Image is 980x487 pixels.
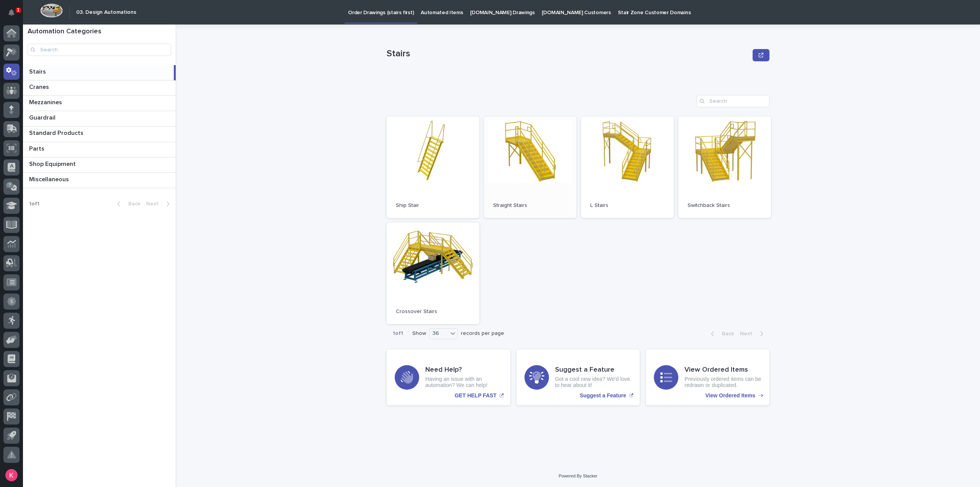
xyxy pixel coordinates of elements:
[493,202,567,209] p: Straight Stairs
[425,376,502,389] p: Having an issue with an automation? We can help!
[396,202,470,209] p: Ship Stair
[581,116,674,218] a: L Stairs
[555,366,632,374] h3: Suggest a Feature
[29,174,70,183] p: Miscellaneous
[461,330,504,337] p: records per page
[23,195,46,213] p: 1 of 1
[425,366,502,374] h3: Need Help?
[688,202,762,209] p: Switchback Stairs
[23,126,176,142] a: Standard ProductsStandard Products
[17,7,20,13] p: 1
[29,128,85,137] p: Standard Products
[29,82,51,91] p: Cranes
[737,330,769,337] button: Next
[111,200,143,207] button: Back
[3,467,20,483] button: users-avatar
[387,223,479,324] a: Crossover Stairs
[387,116,479,218] a: Ship Stair
[590,202,665,209] p: L Stairs
[387,324,409,343] p: 1 of 1
[705,330,737,337] button: Back
[455,392,497,399] p: GET HELP FAST
[516,349,640,405] a: Suggest a Feature
[559,474,597,478] a: Powered By Stacker
[678,116,771,218] a: Switchback Stairs
[40,3,63,18] img: Workspace Logo
[646,349,769,405] a: View Ordered Items
[124,201,140,207] span: Back
[10,9,20,21] div: Notifications1
[3,5,20,21] button: Notifications
[23,173,176,188] a: MiscellaneousMiscellaneous
[28,28,171,36] h1: Automation Categories
[580,392,626,399] p: Suggest a Feature
[29,113,57,121] p: Guardrail
[23,65,176,80] a: StairsStairs
[29,97,64,106] p: Mezzanines
[387,48,750,59] p: Stairs
[28,44,171,56] input: Search
[684,376,761,389] p: Previously ordered items can be redrawn or duplicated.
[396,308,470,315] p: Crossover Stairs
[717,331,734,336] span: Back
[76,9,136,16] h2: 03. Design Automations
[684,366,761,374] h3: View Ordered Items
[484,116,577,218] a: Straight Stairs
[143,200,176,207] button: Next
[146,201,163,207] span: Next
[23,111,176,126] a: GuardrailGuardrail
[23,80,176,96] a: CranesCranes
[23,157,176,173] a: Shop EquipmentShop Equipment
[29,67,47,75] p: Stairs
[706,392,755,399] p: View Ordered Items
[412,330,426,337] p: Show
[387,349,510,405] a: GET HELP FAST
[23,96,176,111] a: MezzaninesMezzanines
[555,376,632,389] p: Got a cool new idea? We'd love to hear about it!
[697,95,769,107] input: Search
[23,142,176,157] a: PartsParts
[740,331,757,336] span: Next
[29,159,77,168] p: Shop Equipment
[29,144,46,152] p: Parts
[430,330,448,338] div: 36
